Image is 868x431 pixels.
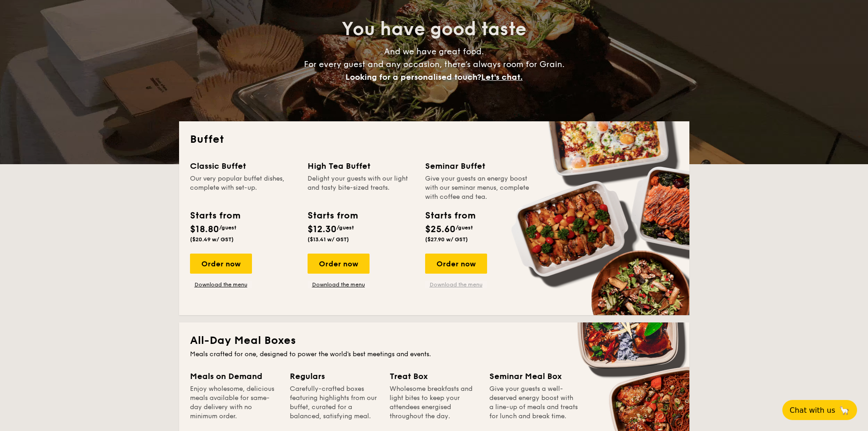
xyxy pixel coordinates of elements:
button: Chat with us🦙 [782,400,857,420]
span: $25.60 [425,224,456,235]
div: High Tea Buffet [308,160,414,172]
div: Carefully-crafted boxes featuring highlights from our buffet, curated for a balanced, satisfying ... [290,384,379,421]
div: Starts from [308,209,357,223]
span: $18.80 [190,224,219,235]
span: Let's chat. [481,72,523,82]
div: Order now [425,254,487,274]
div: Delight your guests with our light and tasty bite-sized treats. [308,174,414,202]
span: You have good taste [342,18,526,40]
span: And we have great food. For every guest and any occasion, there’s always room for Grain. [304,47,565,82]
div: Seminar Buffet [425,160,532,172]
a: Download the menu [190,281,252,288]
div: Our very popular buffet dishes, complete with set-up. [190,174,297,202]
span: Looking for a personalised touch? [345,72,481,82]
span: /guest [219,224,236,231]
div: Meals crafted for one, designed to power the world's best meetings and events. [190,350,678,359]
span: ($27.90 w/ GST) [425,236,468,243]
div: Give your guests a well-deserved energy boost with a line-up of meals and treats for lunch and br... [489,384,578,421]
div: Starts from [425,209,475,223]
div: Classic Buffet [190,160,297,172]
span: ($13.41 w/ GST) [308,236,349,243]
div: Give your guests an energy boost with our seminar menus, complete with coffee and tea. [425,174,532,202]
span: $12.30 [308,224,337,235]
span: 🦙 [839,405,850,415]
div: Starts from [190,209,240,223]
div: Wholesome breakfasts and light bites to keep your attendees energised throughout the day. [390,384,478,421]
div: Order now [190,254,252,274]
div: Treat Box [390,370,478,383]
a: Download the menu [425,281,487,288]
a: Download the menu [308,281,370,288]
span: Chat with us [790,406,835,415]
h2: Buffet [190,132,678,147]
span: ($20.49 w/ GST) [190,236,234,243]
span: /guest [456,224,473,231]
div: Enjoy wholesome, delicious meals available for same-day delivery with no minimum order. [190,384,279,421]
div: Meals on Demand [190,370,279,383]
span: /guest [337,224,354,231]
div: Order now [308,254,370,274]
h2: All-Day Meal Boxes [190,333,678,348]
div: Regulars [290,370,379,383]
div: Seminar Meal Box [489,370,578,383]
